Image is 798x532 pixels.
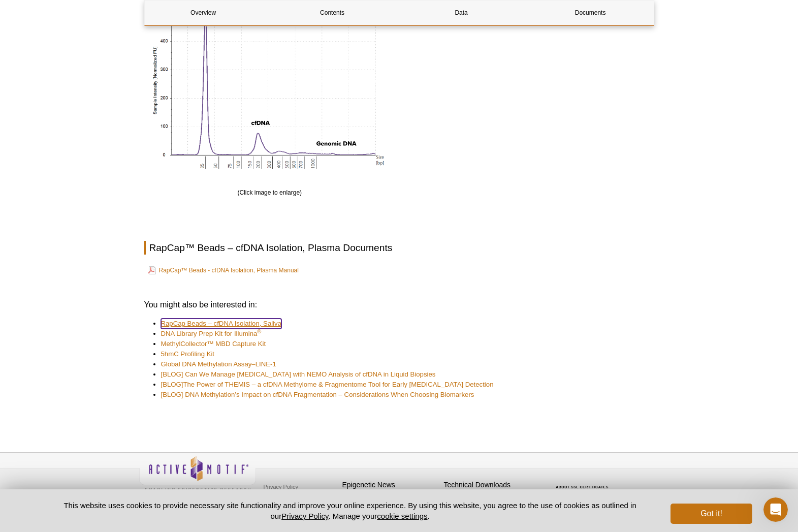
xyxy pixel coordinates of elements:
h2: RapCap™ Beads – cfDNA Isolation, Plasma Documents [144,241,654,255]
iframe: Intercom live chat [763,497,788,522]
a: Contents [274,1,391,25]
a: RapCap Beads – cfDNA Isolation, Saliva [161,319,282,329]
sup: ® [257,328,261,334]
img: Active Motif, [139,453,256,494]
h3: You might also be interested in: [144,299,654,311]
a: Privacy Policy [261,479,301,494]
a: Privacy Policy [281,512,328,520]
button: cookie settings [377,512,427,520]
h4: Epigenetic News [342,481,439,489]
a: RapCap™ Beads - cfDNA Isolation, Plasma Manual [148,264,299,276]
a: DNA Library Prep Kit for Illumina® [161,329,262,339]
a: ABOUT SSL CERTIFICATES [556,485,609,489]
a: [BLOG] DNA Methylation’s Impact on cfDNA Fragmentation – Considerations When Choosing Biomarkers [161,390,474,400]
a: 5hmC Profiling Kit [161,349,215,359]
a: MethylCollector™ MBD Capture Kit [161,339,266,349]
a: Data [403,1,520,25]
h4: Technical Downloads [444,481,540,489]
a: Global DNA Methylation Assay–LINE-1 [161,359,276,369]
table: Click to Verify - This site chose Symantec SSL for secure e-commerce and confidential communicati... [546,471,622,493]
a: Documents [532,1,649,25]
p: This website uses cookies to provide necessary site functionality and improve your online experie... [46,500,654,521]
button: Got it! [671,504,752,524]
a: Overview [145,1,262,25]
a: [BLOG]The Power of THEMIS – a cfDNA Methylome & Fragmentome Tool for Early [MEDICAL_DATA] Detection [161,380,494,390]
a: [BLOG] Can We Manage [MEDICAL_DATA] with NEMO Analysis of cfDNA in Liquid Biopsies [161,369,436,380]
